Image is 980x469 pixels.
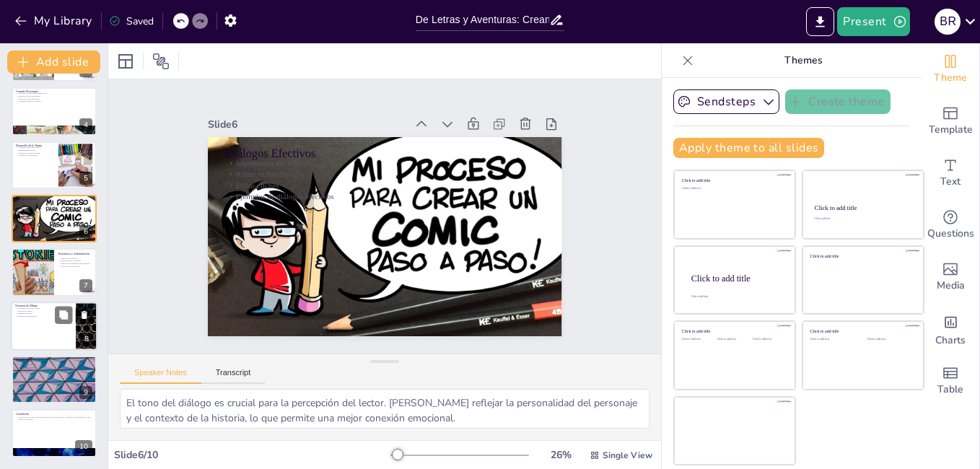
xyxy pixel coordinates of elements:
p: Ahora estás listo para crear tu propia historieta "Mi aventura". Recuerda, la creatividad no tien... [16,415,92,420]
p: Creación de un borrador [16,364,92,367]
div: 9 [12,356,97,403]
div: Click to add text [867,338,912,341]
div: 7 [12,248,97,296]
div: Click to add title [810,253,914,258]
p: Creando Personajes [16,89,92,94]
button: Add slide [7,51,100,74]
div: Click to add text [810,338,856,341]
p: Ejemplos de diálogos efectivos [399,57,410,376]
p: Importancia del tono [16,200,92,203]
span: Charts [935,333,966,349]
p: Creación de giros interesantes [16,146,54,149]
button: Delete Slide [76,306,93,323]
div: Click to add text [682,187,785,190]
p: Aplicación a tu historieta [16,154,54,157]
p: Importancia del estilo visual [15,307,71,310]
p: Diálogos Efectivos [439,57,456,376]
div: Click to add title [691,273,784,283]
p: Estructura de la trama [16,149,54,152]
p: Técnicas de dibujo [15,310,71,312]
div: Click to add title [682,329,785,334]
div: B r [935,9,961,35]
p: Diversidad en los personajes [16,95,92,98]
div: 5 [12,141,97,189]
span: Text [940,174,961,190]
p: Desarrollo de personajes memorables [16,92,92,95]
p: Técnicas de Dibujo [15,304,71,308]
p: Ejercicio práctico [16,369,92,372]
div: Add a table [922,355,979,407]
button: Apply theme to all slides [673,138,824,158]
span: Template [929,122,973,138]
div: Change the overall theme [922,43,979,95]
div: Add text boxes [922,147,979,199]
div: Slide 6 [470,40,484,238]
p: Desarrollo de la Trama [16,143,54,147]
p: Ejemplos de ambientaciones efectivas [58,263,92,266]
p: Importancia del tono [432,57,443,376]
p: Ejemplos de diálogos efectivos [16,208,92,211]
div: 10 [12,409,97,457]
div: Click to add text [717,338,750,341]
p: Themes [699,43,907,78]
button: Present [837,7,909,36]
div: Add images, graphics, shapes or video [922,251,979,303]
div: 6 [12,195,97,242]
span: Media [937,278,965,294]
p: Creación de escenarios [58,258,92,260]
div: 10 [75,440,92,453]
span: Questions [927,226,974,242]
div: Click to add body [691,295,782,298]
p: Aplicación a tu historieta [58,266,92,268]
div: Click to add title [810,329,914,334]
div: Click to add title [682,178,785,183]
div: 4 [12,87,97,135]
p: Ejemplos de tramas efectivas [16,152,54,154]
div: Click to add text [753,338,785,341]
div: 9 [79,386,92,399]
p: Diálogos Efectivos [16,197,92,201]
p: Escenarios y Ambientación [58,252,92,256]
button: Create theme [785,89,891,114]
button: Export to PowerPoint [806,7,834,36]
p: Evitar clichés [16,205,92,208]
button: Duplicate Slide [55,306,72,323]
div: 7 [79,279,92,292]
p: Influencia en la narrativa [15,315,71,317]
button: Speaker Notes [120,368,201,384]
div: Click to add text [682,338,714,341]
div: 4 [79,118,92,131]
p: Ritmo en los diálogos [16,202,92,205]
div: Click to add text [814,218,910,221]
span: Position [152,53,170,70]
button: Transcript [201,368,266,384]
div: Add charts and graphs [922,303,979,355]
span: Single View [603,450,652,461]
p: Ejemplo Práctico [16,358,92,362]
p: Ritmo en los diálogos [421,57,432,376]
p: Evitar clichés [410,57,421,376]
div: Slide 6 / 10 [114,448,390,462]
p: Conclusión [16,411,92,416]
input: Insert title [416,9,549,30]
p: Integración de elementos [16,366,92,369]
p: Ejemplos de estilos [15,312,71,315]
textarea: El tono del diálogo es crucial para la percepción del lector. [PERSON_NAME] reflejar la personali... [120,389,649,429]
div: Add ready made slides [922,95,979,147]
p: Herramientas para la creación [16,100,92,103]
div: 6 [79,225,92,238]
div: 8 [80,333,93,346]
span: Theme [934,70,967,86]
button: Sendsteps [673,89,779,114]
p: Importancia de los detalles [58,260,92,263]
div: Click to add title [815,204,911,211]
div: 26 % [543,448,578,462]
button: B r [935,7,961,36]
p: Interacción entre personajes [16,97,92,100]
p: Aplicación de conceptos [16,361,92,364]
div: Layout [114,50,137,73]
button: My Library [11,9,98,32]
div: Saved [109,14,154,28]
div: Get real-time input from your audience [922,199,979,251]
div: 8 [11,302,97,351]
